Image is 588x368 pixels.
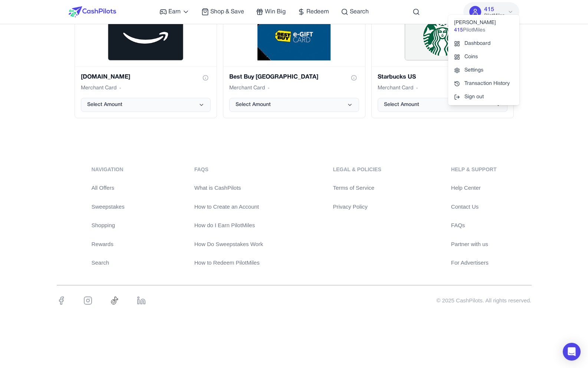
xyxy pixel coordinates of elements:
img: /default-reward-image.png [405,13,480,60]
button: Select Amount [81,98,211,112]
h3: Starbucks US [378,73,416,82]
a: Coins [448,50,519,64]
span: PilotMiles [463,27,485,34]
a: Contact Us [451,203,497,211]
img: /default-reward-image.png [108,13,183,60]
a: How to Redeem PilotMiles [194,259,263,267]
div: Open Intercom Messenger [563,343,581,361]
a: How do I Earn PilotMiles [194,221,263,230]
span: Redeem [306,7,329,16]
a: For Advertisers [451,259,497,267]
img: CashPilots Logo [69,6,116,17]
a: Dashboard [448,37,519,50]
a: Earn [160,7,190,16]
div: FAQs [194,166,263,173]
div: Help & Support [451,166,497,173]
div: © 2025 CashPilots. All rights reserved. [436,296,531,305]
img: /default-reward-image.png [257,13,331,60]
a: Search [92,259,125,267]
span: Merchant Card [378,84,413,92]
h3: Best Buy [GEOGRAPHIC_DATA] [229,73,318,82]
a: How Do Sweepstakes Work [194,240,263,249]
span: Win Big [265,7,286,16]
div: Legal & Policies [333,166,381,173]
span: Earn [168,7,181,16]
div: navigation [92,166,125,173]
div: Best Buy USA gift card [223,7,365,118]
a: Terms of Service [333,184,381,192]
a: How to Create an Account [194,203,263,211]
h3: [DOMAIN_NAME] [81,73,130,82]
a: Shop & Save [201,7,244,16]
span: Merchant Card [81,84,116,92]
button: Sign out [448,90,519,104]
a: Sweepstakes [92,203,125,211]
button: Select Amount [229,98,359,112]
a: Redeem [298,7,329,16]
a: What is CashPilots [194,184,263,192]
a: Transaction History [448,77,519,90]
img: TikTok [110,296,119,305]
a: Settings [448,64,519,77]
a: FAQs [451,221,497,230]
a: Search [341,7,369,16]
div: Starbucks US gift card [371,7,514,118]
button: Show gift card information [349,73,359,83]
button: Select Amount [378,98,507,112]
div: Amazon.com gift card [75,7,217,118]
button: 415PilotMiles [463,2,519,21]
span: PilotMiles [484,13,505,19]
span: Shop & Save [210,7,244,16]
a: Win Big [256,7,286,16]
span: 415 [454,27,463,34]
span: 415 [484,5,494,14]
div: [PERSON_NAME] [448,16,519,37]
span: Select Amount [384,101,419,109]
span: Search [350,7,369,16]
span: Select Amount [87,101,122,109]
a: Privacy Policy [333,203,381,211]
a: Rewards [92,240,125,249]
a: Help Center [451,184,497,192]
a: All Offers [92,184,125,192]
button: Show gift card information [200,73,211,83]
a: Partner with us [451,240,497,249]
span: Merchant Card [229,84,265,92]
a: Shopping [92,221,125,230]
span: Select Amount [236,101,271,109]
